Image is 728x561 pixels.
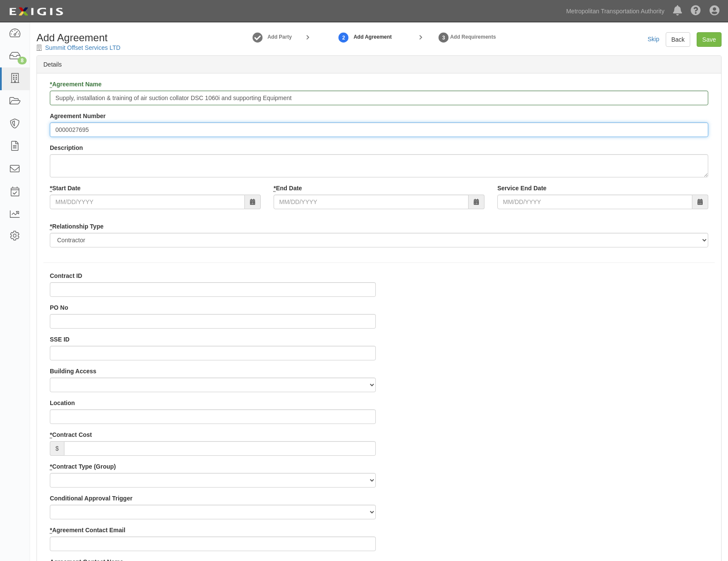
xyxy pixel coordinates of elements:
input: MM/DD/YYYY [274,195,469,209]
abbr: required [50,463,52,470]
label: Description [50,143,83,152]
label: Start Date [50,184,81,192]
label: SSE ID [50,335,70,344]
a: Summit Offset Services LTD [45,44,120,51]
abbr: required [50,185,52,192]
a: Add Agreement [337,28,350,46]
label: Conditional Approval Trigger [50,494,132,503]
a: Back [666,32,690,47]
label: Relationship Type [50,222,104,231]
label: Location [50,399,75,407]
abbr: required [274,185,276,192]
i: Help Center - Complianz [691,6,701,16]
div: 8 [18,57,27,64]
strong: 2 [337,33,350,43]
span: $ [50,441,64,456]
a: Add Party [268,34,292,41]
a: Skip [648,36,659,43]
strong: Add Party [268,34,292,40]
label: Agreement Number [50,112,106,120]
input: MM/DD/YYYY [497,195,692,209]
a: Save [697,32,722,47]
strong: 3 [437,33,450,43]
label: Service End Date [497,184,546,192]
strong: Add Agreement [353,34,392,41]
label: PO No [50,303,68,312]
a: Set Requirements [437,28,450,46]
label: Contract Type (Group) [50,462,116,471]
label: End Date [274,184,302,192]
abbr: required [50,81,52,88]
label: Agreement Name [50,80,102,88]
div: Details [37,56,721,73]
abbr: required [50,527,52,534]
label: Contract ID [50,271,82,280]
input: MM/DD/YYYY [50,195,245,209]
a: Metropolitan Transportation Authority [562,3,669,20]
abbr: required [50,431,52,439]
label: Contract Cost [50,430,92,439]
label: Building Access [50,367,96,375]
abbr: required [50,223,52,230]
img: Logo [6,4,66,19]
label: Agreement Contact Email [50,526,125,534]
h1: Add Agreement [37,32,192,43]
strong: Add Requirements [450,34,496,40]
